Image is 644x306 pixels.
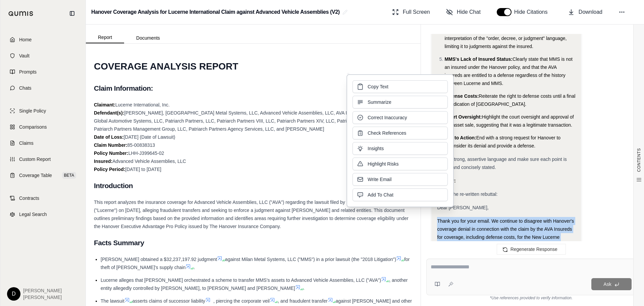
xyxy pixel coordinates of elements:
[19,172,52,179] span: Coverage Table
[389,5,433,19] button: Full Screen
[437,205,488,210] span: Dear [PERSON_NAME],
[101,257,410,270] span: for theft of [PERSON_NAME]'s supply chain
[278,298,328,304] span: , and fraudulent transfer
[128,150,164,156] span: LHH-J399645-02
[603,281,611,287] span: Ask
[19,36,32,43] span: Home
[303,286,305,291] span: .
[353,173,448,186] button: Write Email
[443,5,483,19] button: Hide Chat
[353,111,448,124] button: Correct Inaccuracy
[368,114,407,121] span: Correct Inaccuracy
[437,218,574,256] span: Thank you for your email. We continue to disagree with Hanover's coverage denial in connection wi...
[368,161,399,167] span: Highlight Risks
[94,110,401,132] span: [PERSON_NAME], [GEOGRAPHIC_DATA] Metal Systems, LLC, Advanced Vehicle Assemblies, LLC, AVA Milan ...
[4,81,82,95] a: Chats
[86,32,124,43] button: Report
[94,134,124,140] strong: Date of Loss:
[19,85,32,91] span: Chats
[19,211,47,218] span: Legal Search
[67,8,77,19] button: Collapse sidebar
[8,11,34,16] img: Qumis Logo
[19,124,47,130] span: Comparisons
[19,140,34,146] span: Claims
[94,142,127,148] strong: Claim Number:
[19,107,46,114] span: Single Policy
[444,135,476,140] span: Call to Action:
[101,277,381,283] span: Lucerne alleges that [PERSON_NAME] orchestrated a scheme to transfer MMS's assets to Advanced Veh...
[94,110,124,116] strong: Defendant(s):
[444,114,482,120] span: Court Oversight:
[94,179,413,193] h2: Introduction
[591,278,632,290] button: Ask
[19,195,39,202] span: Contracts
[19,69,37,75] span: Prompts
[132,298,205,304] span: asserts claims of successor liability
[19,156,51,163] span: Custom Report
[101,257,217,262] span: [PERSON_NAME] obtained a $32,237,197.92 judgment
[7,287,20,301] div: D
[4,136,82,150] a: Claims
[127,142,155,148] span: 85-00838313
[4,32,82,47] a: Home
[94,57,413,76] h1: COVERAGE ANALYSIS REPORT
[437,157,567,170] span: I'll use strong, assertive language and make sure each point is clearly and concisely stated.
[94,81,413,95] h2: Claim Information:
[4,103,82,118] a: Single Policy
[497,244,566,255] button: Regenerate Response
[4,48,82,63] a: Vault
[101,298,124,304] span: The lawsuit
[444,93,479,99] span: Defense Costs:
[353,158,448,170] button: Highlight Risks
[353,127,448,139] button: Check References
[353,96,448,108] button: Summarize
[514,8,552,16] span: Hide Citations
[444,114,574,128] span: Highlight the court oversight and approval of the asset sale, suggesting that it was a legitimate...
[125,167,161,172] span: [DATE] to [DATE]
[444,135,560,148] span: End with a strong request for Hanover to reconsider its denial and provide a defense.
[91,6,340,18] h2: Hanover Coverage Analysis for Lucerne International Claim against Advanced Vehicle Assemblies (V2)
[94,236,413,250] h2: Facts Summary
[457,8,481,16] span: Hide Chat
[124,33,172,43] button: Documents
[368,99,391,105] span: Summarize
[426,295,636,301] div: *Use references provided to verify information.
[62,172,76,179] span: BETA
[225,257,396,262] span: against Milan Metal Systems, LLC ("MMS") in a prior lawsuit (the "2018 Litigation")
[353,80,448,93] button: Copy Text
[353,188,448,201] button: Add To Chat
[115,102,170,107] span: Lucerne International, Inc.
[368,130,406,136] span: Check References
[4,207,82,222] a: Legal Search
[368,191,393,198] span: Add To Chat
[579,8,602,16] span: Download
[213,298,270,304] span: , piercing the corporate veil
[23,287,62,294] span: [PERSON_NAME]
[444,93,575,107] span: Reiterate the right to defense costs until a final adjudication of [GEOGRAPHIC_DATA].
[368,83,388,90] span: Copy Text
[124,134,175,140] span: [DATE] (Date of Lawsuit)
[94,159,112,164] strong: Insured:
[368,145,384,152] span: Insights
[194,265,195,270] span: .
[437,191,497,197] span: Here's the re-written rebuttal:
[368,176,391,183] span: Write Email
[565,5,605,19] button: Download
[94,200,409,229] span: This report analyzes the insurance coverage for Advanced Vehicle Assemblies, LLC ("AVA") regardin...
[4,152,82,167] a: Custom Report
[353,142,448,155] button: Insights
[112,159,186,164] span: Advanced Vehicle Assemblies, LLC
[511,247,557,252] span: Regenerate Response
[94,167,125,172] strong: Policy Period:
[19,52,30,59] span: Vault
[444,56,512,62] span: MMS's Lack of Insured Status:
[4,168,82,183] a: Coverage TableBETA
[94,102,115,107] strong: Claimant:
[636,148,642,172] span: CONTENTS
[4,120,82,134] a: Comparisons
[4,191,82,206] a: Contracts
[403,8,430,16] span: Full Screen
[4,64,82,79] a: Prompts
[444,56,572,86] span: Clearly state that MMS is not an insured under the Hanover policy, and that the AVA insureds are ...
[23,294,62,301] span: [PERSON_NAME]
